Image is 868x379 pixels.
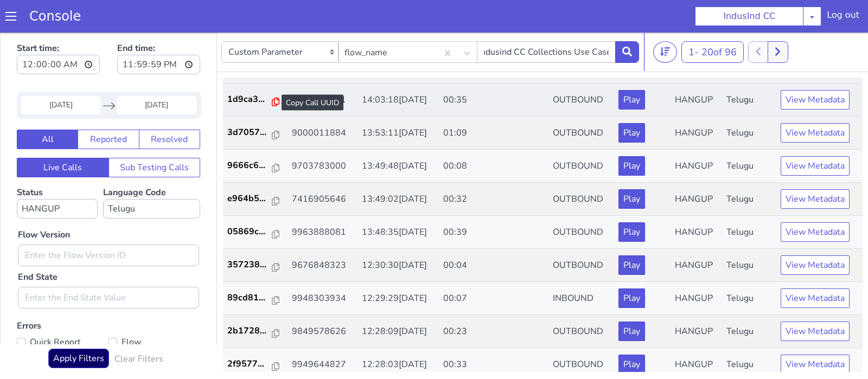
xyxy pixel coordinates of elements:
input: Enter the End State Value [18,254,199,276]
button: View Metadata [781,157,850,176]
td: HANGUP [671,117,722,150]
td: 13:53:11[DATE] [358,84,439,117]
button: Play [618,157,645,176]
td: 12:28:03[DATE] [358,316,439,349]
a: 2b1728... [227,292,284,305]
td: Telugu [722,51,776,84]
td: Telugu [722,183,776,216]
td: 00:04 [439,216,548,249]
td: 00:08 [439,117,548,150]
td: OUTBOUND [548,51,614,84]
button: Play [618,124,645,143]
td: Telugu [722,216,776,249]
td: 9676848323 [288,216,358,249]
td: Telugu [722,117,776,150]
a: 89cd81... [227,259,284,272]
td: 9949644827 [288,316,358,349]
td: 12:28:09[DATE] [358,282,439,316]
td: OUTBOUND [548,84,614,117]
label: Status [17,154,98,186]
td: OUTBOUND [548,183,614,216]
button: IndusInd CC [695,7,803,26]
button: Sub Testing Calls [108,125,201,145]
td: 9849578626 [288,282,358,316]
select: Language Code [103,166,200,186]
td: 12:29:29[DATE] [358,249,439,282]
button: Play [618,57,645,77]
span: 20 of 96 [701,13,737,26]
td: Telugu [722,150,776,183]
td: 13:49:02[DATE] [358,150,439,183]
button: Play [618,223,645,242]
td: HANGUP [671,249,722,282]
p: 1d9ca3... [227,60,273,73]
td: Telugu [722,249,776,282]
button: View Metadata [781,322,850,342]
td: HANGUP [671,183,722,216]
button: Resolved [139,97,200,117]
td: OUTBOUND [548,117,614,150]
button: View Metadata [781,91,850,110]
td: HANGUP [671,84,722,117]
button: All [17,97,78,117]
button: View Metadata [781,223,850,242]
a: 3d7057... [227,93,284,106]
td: HANGUP [671,316,722,349]
td: OUTBOUND [548,150,614,183]
a: 05869c... [227,192,284,205]
input: End time: [117,22,200,42]
td: INBOUND [548,249,614,282]
td: 00:35 [439,51,548,84]
button: 1- 20of 96 [681,9,744,30]
button: View Metadata [781,256,850,275]
button: View Metadata [781,289,850,309]
label: Flow Version [18,196,70,209]
td: 00:39 [439,183,548,216]
button: View Metadata [781,57,850,77]
input: Start Date [21,63,101,82]
td: 7416905646 [288,150,358,183]
label: Quick Report [17,302,108,317]
p: e964b5... [227,159,273,172]
td: Telugu [722,84,776,117]
td: 9553428811 [288,51,358,84]
button: View Metadata [781,190,850,209]
button: Play [618,91,645,110]
p: 05869c... [227,192,273,205]
td: OUTBOUND [548,282,614,316]
label: Language Code [103,154,200,186]
td: Telugu [722,282,776,316]
p: 357238... [227,226,273,239]
button: Play [618,190,645,209]
button: Live Calls [17,125,109,145]
a: 9666c6... [227,126,284,139]
a: Console [16,9,94,24]
td: 12:30:30[DATE] [358,216,439,249]
input: Enter the Custom Value [477,9,616,30]
td: OUTBOUND [548,316,614,349]
a: 357238... [227,226,284,239]
button: Play [618,322,645,342]
a: 2f9577... [227,325,284,338]
td: 00:32 [439,150,548,183]
button: Play [618,289,645,309]
td: 01:09 [439,84,548,117]
button: Apply Filters [48,316,109,336]
input: End Date [117,63,196,82]
p: 3d7057... [227,93,273,106]
label: End State [18,238,58,251]
p: 9666c6... [227,126,273,139]
td: 00:07 [439,249,548,282]
td: 14:03:18[DATE] [358,51,439,84]
input: Enter the Flow Version ID [18,212,199,234]
label: End time: [117,6,200,45]
label: Flow [108,302,200,317]
td: OUTBOUND [548,216,614,249]
p: 2b1728... [227,292,273,305]
td: 00:23 [439,282,548,316]
a: 1d9ca3... [227,60,284,73]
td: 9963888081 [288,183,358,216]
input: Start time: [17,22,100,42]
h6: Clear Filters [114,322,163,332]
div: flow_name [344,14,387,27]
